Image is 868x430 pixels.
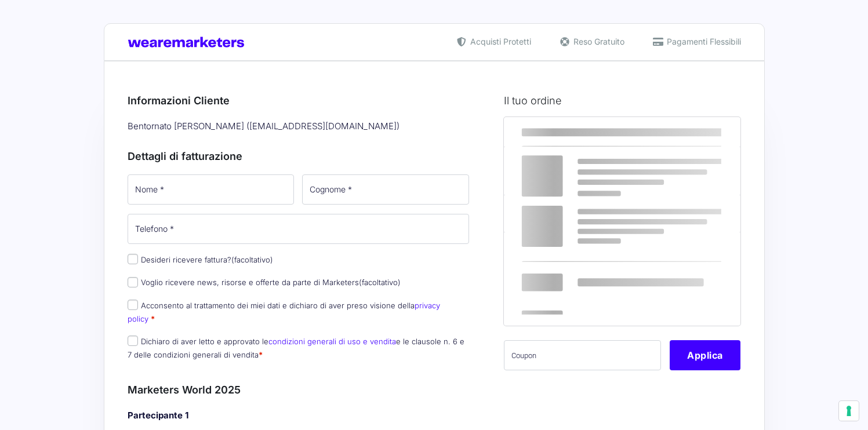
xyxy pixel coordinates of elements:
[504,195,640,232] th: Subtotale
[504,117,640,147] th: Prodotto
[124,117,474,136] div: Bentornato [PERSON_NAME] ( [EMAIL_ADDRESS][DOMAIN_NAME] )
[128,300,138,310] input: Acconsento al trattamento dei miei dati e dichiaro di aver preso visione dellaprivacy policy
[128,409,470,422] h4: Partecipante 1
[128,336,138,346] input: Dichiaro di aver letto e approvato lecondizioni generali di uso e venditae le clausole n. 6 e 7 d...
[571,35,624,48] span: Reso Gratuito
[504,93,740,108] h3: Il tuo ordine
[128,337,464,359] label: Dichiaro di aver letto e approvato le e le clausole n. 6 e 7 delle condizioni generali di vendita
[128,214,470,244] input: Telefono *
[128,174,295,205] input: Nome *
[640,117,741,147] th: Subtotale
[839,401,859,421] button: Le tue preferenze relative al consenso per le tecnologie di tracciamento
[128,301,440,323] label: Acconsento al trattamento dei miei dati e dichiaro di aver preso visione della
[231,255,273,264] span: (facoltativo)
[359,278,401,287] span: (facoltativo)
[504,340,661,370] input: Coupon
[504,232,640,325] th: Totale
[268,337,396,346] a: condizioni generali di uso e vendita
[128,93,470,108] h3: Informazioni Cliente
[128,277,138,287] input: Voglio ricevere news, risorse e offerte da parte di Marketers(facoltativo)
[302,174,469,205] input: Cognome *
[128,255,273,264] label: Desideri ricevere fattura?
[504,147,640,195] td: Marketers World 2025 - MW25 Ticket Standard
[128,148,470,164] h3: Dettagli di fatturazione
[467,35,531,48] span: Acquisti Protetti
[670,340,740,370] button: Applica
[128,254,138,264] input: Desideri ricevere fattura?(facoltativo)
[664,35,741,48] span: Pagamenti Flessibili
[128,382,470,398] h3: Marketers World 2025
[128,278,401,287] label: Voglio ricevere news, risorse e offerte da parte di Marketers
